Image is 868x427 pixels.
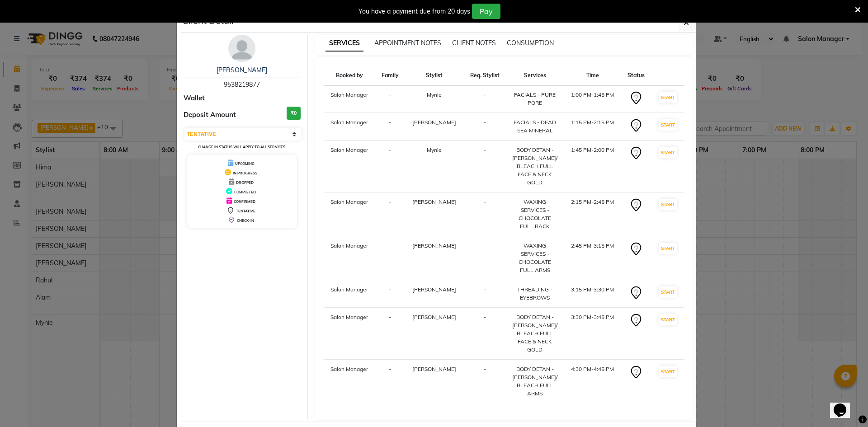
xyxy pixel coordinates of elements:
[659,92,677,103] button: START
[236,209,255,213] span: TENTATIVE
[659,243,677,254] button: START
[463,280,506,308] td: -
[287,107,301,120] h3: ₹0
[564,308,621,360] td: 3:30 PM-3:45 PM
[463,360,506,404] td: -
[412,242,456,249] span: [PERSON_NAME]
[184,110,236,120] span: Deposit Amount
[659,199,677,210] button: START
[324,113,375,141] td: Salon Manager
[564,66,621,85] th: Time
[412,366,456,372] span: [PERSON_NAME]
[375,113,405,141] td: -
[512,198,559,230] div: WAXING SERVICES - CHOCOLATE FULL BACK
[659,314,677,325] button: START
[659,147,677,158] button: START
[506,66,564,85] th: Services
[184,93,205,103] span: Wallet
[375,66,405,85] th: Family
[198,145,286,149] small: Change in status will apply to all services.
[324,236,375,280] td: Salon Manager
[324,360,375,404] td: Salon Manager
[375,308,405,360] td: -
[659,366,677,377] button: START
[234,199,255,204] span: CONFIRMED
[217,66,267,74] a: [PERSON_NAME]
[324,192,375,236] td: Salon Manager
[324,85,375,113] td: Salon Manager
[234,190,256,194] span: COMPLETED
[375,192,405,236] td: -
[375,236,405,280] td: -
[463,85,506,113] td: -
[507,39,554,47] span: CONSUMPTION
[427,91,442,98] span: Mynie
[324,280,375,308] td: Salon Manager
[830,391,859,418] iframe: chat widget
[412,198,456,205] span: [PERSON_NAME]
[236,180,254,185] span: DROPPED
[564,141,621,192] td: 1:45 PM-2:00 PM
[564,113,621,141] td: 1:15 PM-2:15 PM
[405,66,463,85] th: Stylist
[463,141,506,192] td: -
[452,39,496,47] span: CLIENT NOTES
[224,80,260,89] span: 9538219877
[412,119,456,126] span: [PERSON_NAME]
[564,192,621,236] td: 2:15 PM-2:45 PM
[463,113,506,141] td: -
[324,308,375,360] td: Salon Manager
[375,360,405,404] td: -
[659,286,677,298] button: START
[235,161,255,166] span: UPCOMING
[375,280,405,308] td: -
[463,192,506,236] td: -
[375,85,405,113] td: -
[375,141,405,192] td: -
[564,280,621,308] td: 3:15 PM-3:30 PM
[374,39,441,47] span: APPOINTMENT NOTES
[512,313,559,354] div: BODY DETAN - [PERSON_NAME]/BLEACH FULL FACE & NECK GOLD
[512,286,559,302] div: THREADING - EYEBROWS
[463,308,506,360] td: -
[472,4,500,19] button: Pay
[463,236,506,280] td: -
[564,360,621,404] td: 4:30 PM-4:45 PM
[228,35,255,62] img: avatar
[512,242,559,274] div: WAXING SERVICES - CHOCOLATE FULL ARMS
[412,286,456,293] span: [PERSON_NAME]
[233,171,257,175] span: IN PROGRESS
[512,365,559,398] div: BODY DETAN - [PERSON_NAME]/BLEACH FULL ARMS
[659,119,677,131] button: START
[512,118,559,135] div: FACIALS - DEAD SEA MINERAL
[512,91,559,107] div: FACIALS - PURE PORE
[237,218,254,223] span: CHECK-IN
[564,85,621,113] td: 1:00 PM-1:45 PM
[512,146,559,187] div: BODY DETAN - [PERSON_NAME]/BLEACH FULL FACE & NECK GOLD
[324,141,375,192] td: Salon Manager
[324,66,375,85] th: Booked by
[427,146,442,153] span: Mynie
[412,314,456,320] span: [PERSON_NAME]
[463,66,506,85] th: Req. Stylist
[325,35,363,52] span: SERVICES
[564,236,621,280] td: 2:45 PM-3:15 PM
[621,66,651,85] th: Status
[359,7,470,16] div: You have a payment due from 20 days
